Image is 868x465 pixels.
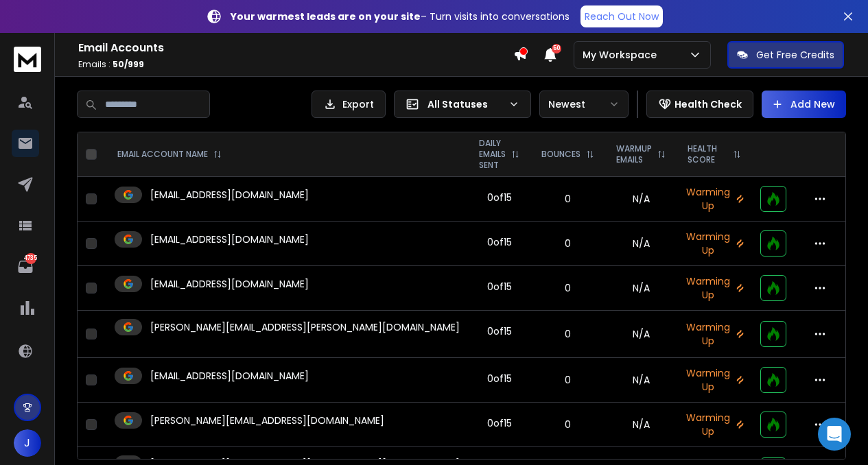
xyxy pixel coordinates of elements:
[583,48,662,62] p: My Workspace
[605,311,677,358] td: N/A
[487,372,512,385] div: 0 of 15
[539,91,629,118] button: Newest
[117,149,222,160] div: EMAIL ACCOUNT NAME
[78,40,513,56] h1: Email Accounts
[685,230,744,257] p: Warming Up
[688,143,727,165] p: HEALTH SCORE
[685,274,744,302] p: Warming Up
[541,149,580,160] p: BOUNCES
[762,91,846,118] button: Add New
[685,411,744,438] p: Warming Up
[150,320,460,334] p: [PERSON_NAME][EMAIL_ADDRESS][PERSON_NAME][DOMAIN_NAME]
[487,235,512,249] div: 0 of 15
[14,429,41,457] button: J
[150,232,309,246] p: [EMAIL_ADDRESS][DOMAIN_NAME]
[605,403,677,447] td: N/A
[685,320,744,348] p: Warming Up
[539,373,597,387] p: 0
[818,418,851,451] div: Open Intercom Messenger
[231,10,421,23] strong: Your warmest leads are on your site
[487,416,512,430] div: 0 of 15
[14,47,41,72] img: logo
[487,191,512,204] div: 0 of 15
[78,59,513,70] p: Emails :
[539,281,597,295] p: 0
[150,277,309,291] p: [EMAIL_ADDRESS][DOMAIN_NAME]
[585,10,659,23] p: Reach Out Now
[312,91,386,118] button: Export
[605,266,677,311] td: N/A
[539,192,597,206] p: 0
[231,10,570,23] p: – Turn visits into conversations
[539,418,597,431] p: 0
[150,414,384,427] p: [PERSON_NAME][EMAIL_ADDRESS][DOMAIN_NAME]
[646,91,753,118] button: Health Check
[12,253,39,281] a: 4735
[113,58,144,70] span: 50 / 999
[756,48,834,62] p: Get Free Credits
[552,44,561,53] span: 50
[150,369,309,383] p: [EMAIL_ADDRESS][DOMAIN_NAME]
[727,41,844,69] button: Get Free Credits
[605,177,677,222] td: N/A
[427,97,503,111] p: All Statuses
[539,327,597,341] p: 0
[487,280,512,294] div: 0 of 15
[685,185,744,213] p: Warming Up
[150,188,309,202] p: [EMAIL_ADDRESS][DOMAIN_NAME]
[487,324,512,338] div: 0 of 15
[539,237,597,250] p: 0
[605,358,677,403] td: N/A
[685,366,744,394] p: Warming Up
[479,138,506,171] p: DAILY EMAILS SENT
[605,222,677,266] td: N/A
[675,97,742,111] p: Health Check
[616,143,652,165] p: WARMUP EMAILS
[580,5,663,27] a: Reach Out Now
[25,253,36,264] p: 4735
